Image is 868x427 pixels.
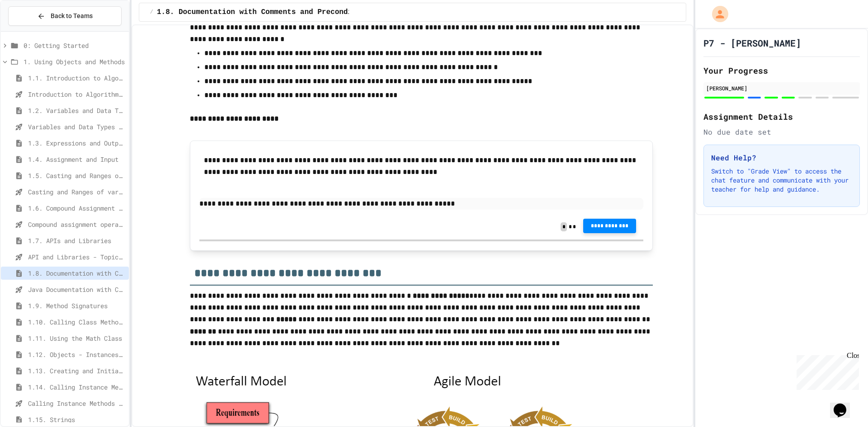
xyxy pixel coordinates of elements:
[28,122,125,131] span: Variables and Data Types - Quiz
[793,352,859,390] iframe: chat widget
[28,106,125,115] span: 1.2. Variables and Data Types
[28,155,125,164] span: 1.4. Assignment and Input
[4,4,62,57] div: Chat with us now!Close
[28,301,125,310] span: 1.9. Method Signatures
[150,9,153,16] span: /
[24,57,125,66] span: 1. Using Objects and Methods
[28,73,125,83] span: 1.1. Introduction to Algorithms, Programming, and Compilers
[28,333,125,343] span: 1.11. Using the Math Class
[28,285,125,294] span: Java Documentation with Comments - Topic 1.8
[28,415,125,424] span: 1.15. Strings
[28,399,125,408] span: Calling Instance Methods - Topic 1.14
[28,252,125,262] span: API and Libraries - Topic 1.7
[28,236,125,245] span: 1.7. APIs and Libraries
[703,37,801,49] h1: P7 - [PERSON_NAME]
[28,366,125,375] span: 1.13. Creating and Initializing Objects: Constructors
[703,127,860,137] div: No due date set
[28,89,125,99] span: Introduction to Algorithms, Programming, and Compilers
[28,171,125,180] span: 1.5. Casting and Ranges of Values
[28,220,125,229] span: Compound assignment operators - Quiz
[28,203,125,213] span: 1.6. Compound Assignment Operators
[8,6,122,26] button: Back to Teams
[28,138,125,148] span: 1.3. Expressions and Output [New]
[28,317,125,327] span: 1.10. Calling Class Methods
[28,382,125,392] span: 1.14. Calling Instance Methods
[28,187,125,197] span: Casting and Ranges of variables - Quiz
[703,4,731,24] div: My Account
[706,84,857,92] div: [PERSON_NAME]
[28,268,125,278] span: 1.8. Documentation with Comments and Preconditions
[711,152,852,163] h3: Need Help?
[157,7,374,18] span: 1.8. Documentation with Comments and Preconditions
[711,167,852,194] p: Switch to "Grade View" to access the chat feature and communicate with your teacher for help and ...
[830,391,859,418] iframe: chat widget
[703,64,860,77] h2: Your Progress
[703,110,860,123] h2: Assignment Details
[24,41,125,50] span: 0: Getting Started
[51,11,93,21] span: Back to Teams
[28,350,125,359] span: 1.12. Objects - Instances of Classes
